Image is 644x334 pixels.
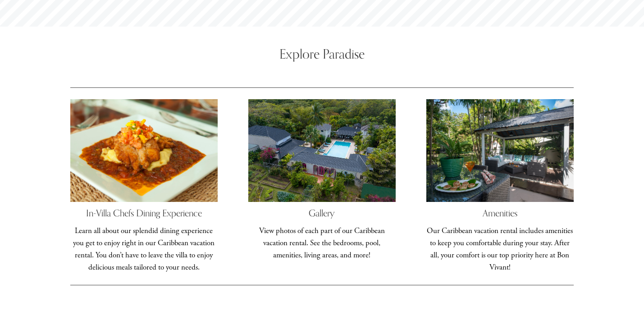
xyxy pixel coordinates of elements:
[70,225,218,274] p: Learn all about our splendid dining experience you get to enjoy right in our Caribbean vacation r...
[483,207,517,219] span: Amenities
[248,225,396,262] p: View photos of each part of our Caribbean vacation rental. See the bedrooms, pool, amenities, liv...
[426,225,574,274] p: Our Caribbean vacation rental includes amenities to keep you comfortable during your stay. After ...
[309,207,335,219] span: Gallery
[86,207,202,219] span: In-Villa Chefs Dining Experience
[172,45,472,63] h3: Explore Paradise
